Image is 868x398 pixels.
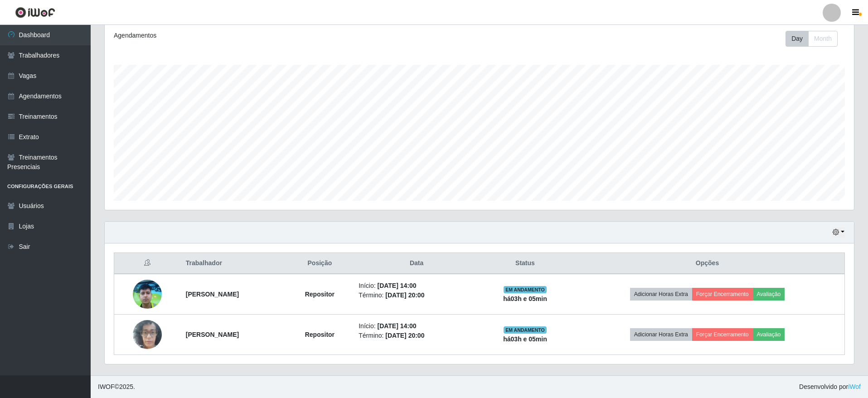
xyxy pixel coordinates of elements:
time: [DATE] 14:00 [377,322,416,330]
img: 1748462708796.jpeg [133,275,162,314]
time: [DATE] 14:00 [377,282,416,289]
button: Adicionar Horas Extra [630,328,692,341]
li: Término: [359,291,475,300]
img: 1756487537320.jpeg [133,315,162,354]
time: [DATE] 20:00 [385,332,424,339]
li: Início: [359,281,475,291]
img: CoreUI Logo [15,7,55,18]
strong: há 03 h e 05 min [503,295,547,302]
th: Status [480,253,570,274]
a: iWof [848,383,861,390]
button: Forçar Encerramento [692,328,753,341]
strong: [PERSON_NAME] [186,291,239,298]
span: EM ANDAMENTO [504,326,547,334]
strong: Repositor [305,331,335,338]
div: Toolbar with button groups [786,31,845,47]
span: Desenvolvido por [799,382,861,392]
button: Avaliação [753,328,785,341]
span: IWOF [98,383,115,390]
div: First group [786,31,838,47]
span: © 2025 . [98,382,135,392]
button: Forçar Encerramento [692,288,753,301]
th: Opções [570,253,844,274]
th: Data [353,253,480,274]
strong: Repositor [305,291,335,298]
span: EM ANDAMENTO [504,286,547,293]
button: Month [808,31,838,47]
th: Posição [286,253,354,274]
div: Agendamentos [114,31,411,40]
button: Day [786,31,809,47]
li: Término: [359,331,475,340]
th: Trabalhador [180,253,286,274]
button: Avaliação [753,288,785,301]
button: Adicionar Horas Extra [630,288,692,301]
strong: [PERSON_NAME] [186,331,239,338]
li: Início: [359,321,475,331]
strong: há 03 h e 05 min [503,335,547,343]
time: [DATE] 20:00 [385,291,424,299]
